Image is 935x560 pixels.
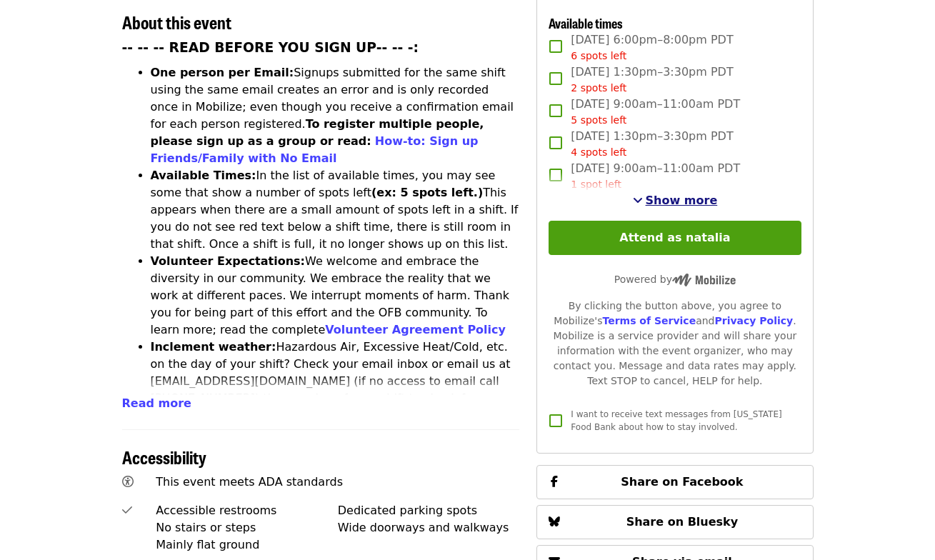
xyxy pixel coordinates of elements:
span: Share on Facebook [621,475,743,489]
button: Share on Bluesky [536,505,813,539]
span: Accessibility [122,444,206,469]
span: Powered by [614,274,736,285]
span: 4 spots left [571,146,626,158]
strong: -- -- -- READ BEFORE YOU SIGN UP-- -- -: [122,40,419,55]
strong: One person per Email: [151,66,294,79]
span: [DATE] 9:00am–11:00am PDT [571,160,740,192]
span: Share on Bluesky [626,515,739,529]
div: Wide doorways and walkways [338,519,520,536]
i: universal-access icon [122,475,134,489]
button: Attend as natalia [549,221,801,255]
a: Privacy Policy [714,315,793,326]
strong: To register multiple people, please sign up as a group or read: [151,117,484,148]
li: We welcome and embrace the diversity in our community. We embrace the reality that we work at dif... [151,253,520,339]
button: Share on Facebook [536,465,813,499]
span: [DATE] 1:30pm–3:30pm PDT [571,128,733,160]
strong: Volunteer Expectations: [151,254,306,268]
img: Powered by Mobilize [672,274,736,286]
div: Accessible restrooms [156,502,338,519]
span: [DATE] 1:30pm–3:30pm PDT [571,64,733,96]
span: 2 spots left [571,82,626,94]
strong: Inclement weather: [151,340,276,354]
a: Volunteer Agreement Policy [325,323,506,336]
span: [DATE] 9:00am–11:00am PDT [571,96,740,128]
button: See more timeslots [633,192,718,209]
li: Signups submitted for the same shift using the same email creates an error and is only recorded o... [151,64,520,167]
span: I want to receive text messages from [US_STATE] Food Bank about how to stay involved. [571,409,781,432]
span: About this event [122,9,231,34]
li: Hazardous Air, Excessive Heat/Cold, etc. on the day of your shift? Check your email inbox or emai... [151,339,520,424]
span: Available times [549,14,623,32]
a: Terms of Service [602,315,696,326]
span: 5 spots left [571,114,626,126]
strong: Available Times: [151,169,256,182]
span: [DATE] 6:00pm–8:00pm PDT [571,31,733,64]
strong: (ex: 5 spots left.) [371,186,483,199]
i: check icon [122,504,132,517]
div: No stairs or steps [156,519,338,536]
span: 6 spots left [571,50,626,61]
li: In the list of available times, you may see some that show a number of spots left This appears wh... [151,167,520,253]
span: 1 spot left [571,179,621,190]
div: By clicking the button above, you agree to Mobilize's and . Mobilize is a service provider and wi... [549,299,801,389]
span: Show more [646,194,718,207]
div: Mainly flat ground [156,536,338,554]
button: Read more [122,395,191,412]
a: How-to: Sign up Friends/Family with No Email [151,134,479,165]
div: Dedicated parking spots [338,502,520,519]
span: Read more [122,396,191,410]
span: This event meets ADA standards [156,475,343,489]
